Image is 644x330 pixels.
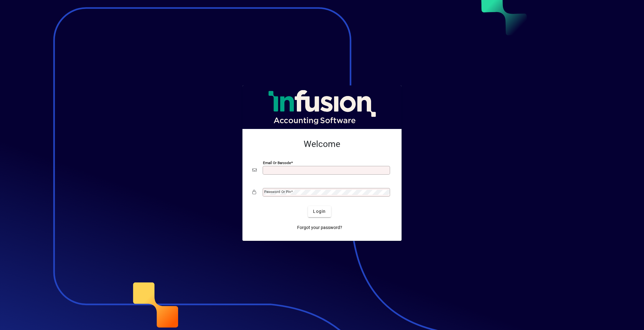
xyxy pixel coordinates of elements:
[313,208,326,215] span: Login
[264,190,291,194] mat-label: Password or Pin
[295,222,345,233] a: Forgot your password?
[252,139,392,149] h2: Welcome
[263,160,291,165] mat-label: Email or Barcode
[297,224,342,231] span: Forgot your password?
[308,206,331,217] button: Login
